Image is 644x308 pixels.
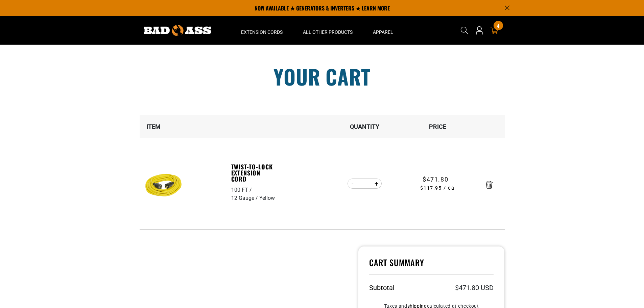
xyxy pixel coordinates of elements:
[486,182,493,187] a: Remove Twist-to-Lock Extension Cord - 100 FT / 12 Gauge / Yellow
[423,175,448,184] span: $471.80
[231,164,278,182] a: Twist-to-Lock Extension Cord
[369,284,395,291] h3: Subtotal
[459,25,470,36] summary: Search
[358,178,371,189] input: Quantity for Twist-to-Lock Extension Cord
[363,16,403,45] summary: Apparel
[231,16,293,45] summary: Extension Cords
[144,25,211,36] img: Bad Ass Extension Cords
[135,66,510,87] h1: Your cart
[455,284,494,291] p: $471.80 USD
[369,257,494,275] h4: Cart Summary
[401,185,474,192] span: $117.95 / ea
[328,115,401,138] th: Quantity
[293,16,363,45] summary: All Other Products
[259,194,275,202] div: Yellow
[303,29,353,35] span: All Other Products
[401,115,474,138] th: Price
[231,186,253,194] div: 100 FT
[231,194,259,202] div: 12 Gauge
[140,115,231,138] th: Item
[373,29,393,35] span: Apparel
[142,165,185,208] img: yellow
[241,29,283,35] span: Extension Cords
[497,23,499,28] span: 4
